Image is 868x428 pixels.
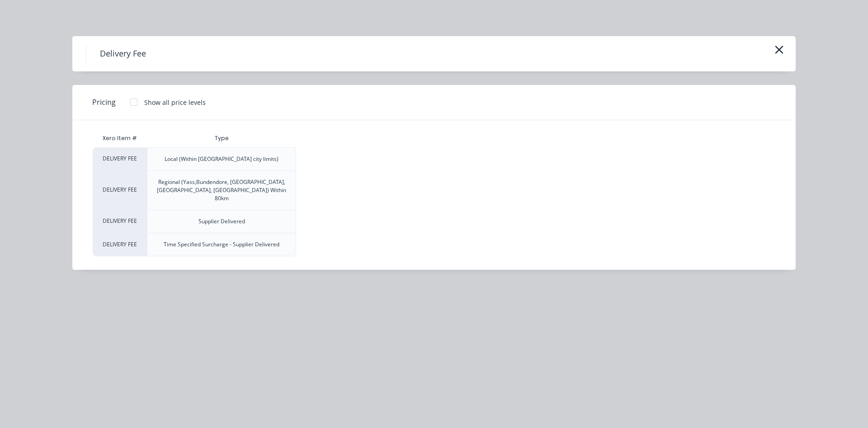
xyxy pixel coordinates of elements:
[93,233,147,256] div: DELIVERY FEE
[93,147,147,170] div: DELIVERY FEE
[165,155,278,163] div: Local (Within [GEOGRAPHIC_DATA] city limits)
[93,170,147,210] div: DELIVERY FEE
[92,97,116,108] span: Pricing
[155,178,288,202] div: Regional (Yass,Bundendore, [GEOGRAPHIC_DATA], [GEOGRAPHIC_DATA], [GEOGRAPHIC_DATA]) Within 80km
[208,127,236,150] div: Type
[144,98,206,107] div: Show all price levels
[164,240,279,249] div: Time Specified Surcharge - Supplier Delivered
[86,45,160,62] h4: Delivery Fee
[93,129,147,147] div: Xero Item #
[93,210,147,233] div: DELIVERY FEE
[198,217,245,226] div: Supplier Delivered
